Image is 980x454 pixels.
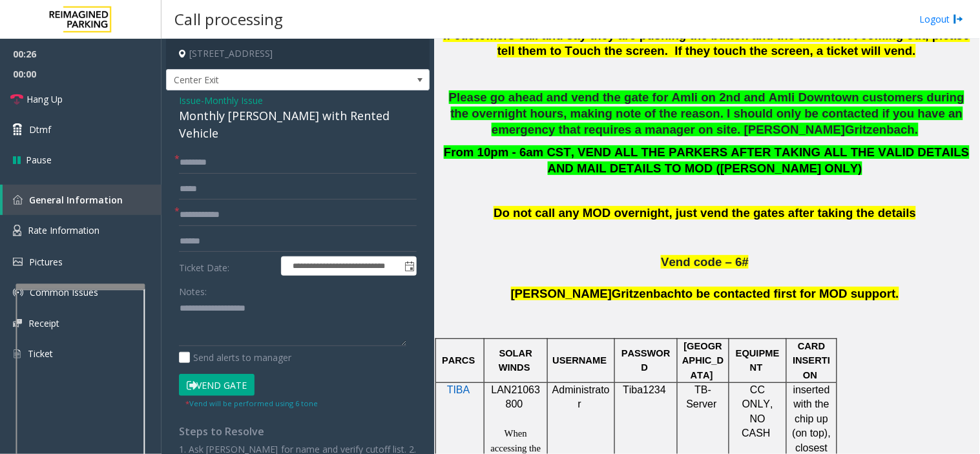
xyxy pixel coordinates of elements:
img: 'icon' [13,258,23,266]
span: CARD INSERTION [793,341,831,380]
a: General Information [3,185,162,215]
span: [PERSON_NAME] [511,287,612,300]
span: General Information [29,194,123,206]
span: Do not call any MOD overnight, just vend the gates after taking the details [494,206,916,220]
span: PARCS [442,355,475,366]
span: - [201,94,263,107]
h4: [STREET_ADDRESS] [166,39,430,69]
img: 'icon' [13,319,22,327]
h4: Steps to Resolve [179,426,417,438]
img: 'icon' [13,225,21,236]
span: From 10pm - 6am CST, VEND ALL THE PARKERS AFTER TAKING ALL THE VALID DETAILS AND MAIL DETAILS TO ... [444,145,970,175]
small: Vend will be performed using 6 tone [185,398,318,408]
span: [GEOGRAPHIC_DATA] [682,341,724,380]
span: TB [695,384,708,395]
span: Pause [26,153,52,167]
img: 'icon' [13,348,21,360]
label: Send alerts to manager [179,351,291,364]
span: Toggle popup [402,257,416,275]
span: Monthly Issue [204,94,263,107]
span: Pictures [29,256,63,268]
div: Monthly [PERSON_NAME] with Rented Vehicle [179,107,417,142]
span: Vend code – 6# [661,255,749,269]
button: Vend Gate [179,374,255,396]
img: logout [954,12,964,26]
span: Please go ahead and vend the gate for Amli on 2nd and Amli Downtown customers during the overnigh... [449,90,964,136]
span: PASSWORD [621,348,671,373]
label: Ticket Date: [176,256,278,276]
span: Gritzenbach [612,287,682,300]
h3: Call processing [168,3,289,35]
label: Notes: [179,280,207,298]
span: Center Exit [167,70,377,90]
span: . [915,123,918,136]
span: TIBA [447,384,470,395]
span: to be contacted first for MOD support. [682,287,899,300]
span: Dtmf [29,123,51,136]
img: 'icon' [13,195,23,205]
span: Rate Information [28,224,99,236]
span: USERNAME [553,355,607,366]
img: 'icon' [13,287,23,298]
span: Tiba1234 [623,384,666,395]
a: Logout [920,12,964,26]
span: Gritzenbach [846,123,915,136]
span: Issue [179,94,201,107]
a: TIBA [447,385,470,395]
span: EQUIPMENT [736,348,780,373]
span: SOLAR WINDS [499,348,532,373]
span: Hang Up [26,92,63,106]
